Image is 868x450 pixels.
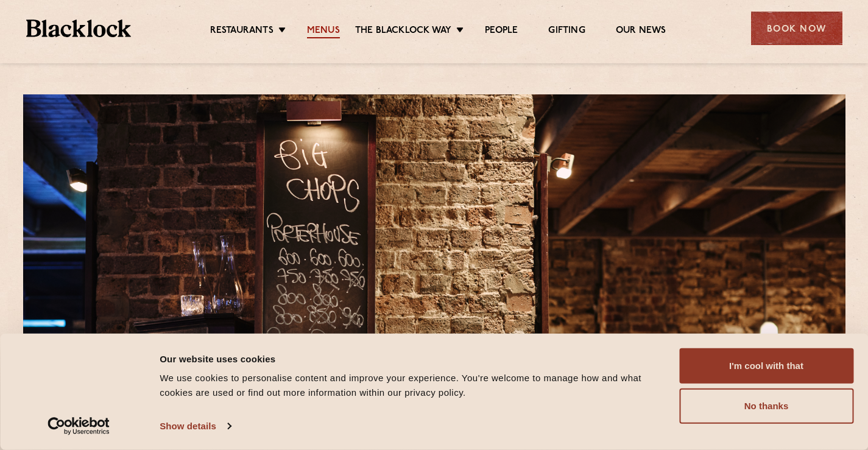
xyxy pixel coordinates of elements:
div: We use cookies to personalise content and improve your experience. You're welcome to manage how a... [160,371,665,400]
a: Restaurants [210,25,273,38]
a: Menus [307,25,340,38]
a: The Blacklock Way [355,25,451,38]
button: I'm cool with that [679,348,853,384]
button: No thanks [679,388,853,424]
a: Gifting [548,25,585,38]
div: Book Now [751,12,842,45]
img: BL_Textured_Logo-footer-cropped.svg [26,19,132,37]
a: Show details [160,417,230,435]
a: Usercentrics Cookiebot - opens in a new window [26,417,132,435]
a: People [485,25,518,38]
a: Our News [616,25,666,38]
div: Our website uses cookies [160,351,665,366]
